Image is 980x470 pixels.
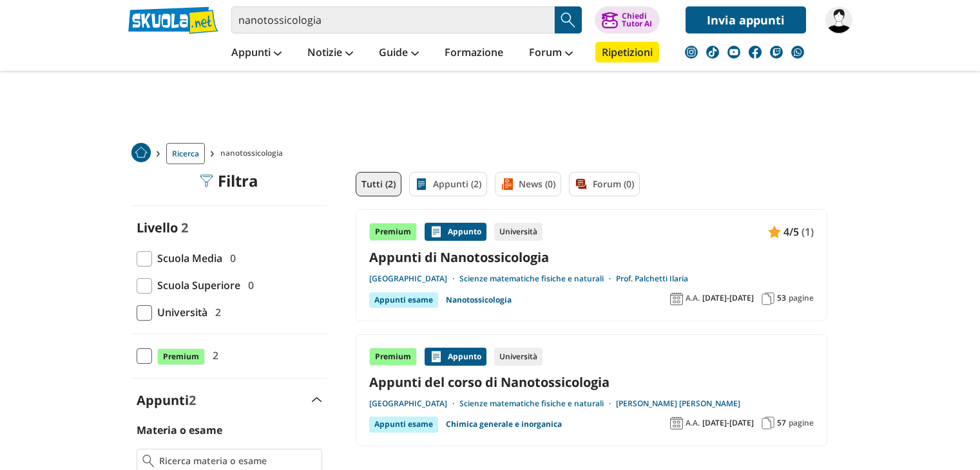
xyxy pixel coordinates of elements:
[686,293,700,303] span: A.A.
[304,42,356,65] a: Notizie
[207,347,218,364] span: 2
[157,348,205,365] span: Premium
[459,274,616,284] a: Scienze matematiche fisiche e naturali
[137,219,178,236] label: Livello
[789,418,814,428] span: pagine
[356,172,401,196] a: Tutti (2)
[181,219,188,236] span: 2
[783,223,799,240] span: 4/5
[369,348,417,366] div: Premium
[555,6,582,33] button: Search Button
[152,250,222,267] span: Scuola Media
[777,293,786,303] span: 53
[616,274,688,284] a: Prof. Palchetti Ilaria
[312,397,322,402] img: Apri e chiudi sezione
[622,12,652,28] div: Chiedi Tutor AI
[409,172,487,196] a: Appunti (2)
[702,293,754,303] span: [DATE]-[DATE]
[369,223,417,241] div: Premium
[369,292,438,308] div: Appunti esame
[526,42,576,65] a: Forum
[369,274,459,284] a: [GEOGRAPHIC_DATA]
[762,292,774,305] img: Pagine
[595,42,659,62] a: Ripetizioni
[670,417,683,429] img: Anno accademico
[768,225,781,238] img: Appunti contenuto
[142,455,155,467] img: Ricerca materia o esame
[369,417,438,432] div: Appunti esame
[369,249,814,266] a: Appunti di Nanotossicologia
[459,399,616,409] a: Scienze matematiche fisiche e naturali
[430,225,443,238] img: Appunti contenuto
[152,277,240,294] span: Scuola Superiore
[131,143,151,164] a: Home
[166,143,205,164] a: Ricerca
[791,46,804,59] img: WhatsApp
[494,223,543,241] div: Università
[243,277,254,294] span: 0
[446,292,512,308] a: Nanotossicologia
[749,46,762,59] img: facebook
[200,172,258,190] div: Filtra
[789,293,814,303] span: pagine
[152,304,207,321] span: Università
[137,391,196,409] label: Appunti
[441,42,506,65] a: Formazione
[159,455,316,467] input: Ricerca materia o esame
[425,348,486,366] div: Appunto
[425,223,486,241] div: Appunto
[777,418,786,428] span: 57
[706,46,719,59] img: tiktok
[200,174,213,187] img: Filtra filtri mobile
[189,391,196,409] span: 2
[685,46,698,59] img: instagram
[220,143,288,164] span: nanotossicologia
[210,304,221,321] span: 2
[595,6,660,33] button: ChiediTutor AI
[802,223,814,240] span: (1)
[430,350,443,363] img: Appunti contenuto
[825,6,852,33] img: perch3
[369,373,814,391] a: Appunti del corso di Nanotossicologia
[231,6,555,33] input: Cerca appunti, riassunti o versioni
[686,418,700,428] span: A.A.
[770,46,783,59] img: twitch
[616,399,740,409] a: [PERSON_NAME] [PERSON_NAME]
[670,292,683,305] img: Anno accademico
[762,417,774,429] img: Pagine
[369,399,459,409] a: [GEOGRAPHIC_DATA]
[228,42,285,65] a: Appunti
[415,178,428,191] img: Appunti filtro contenuto
[137,423,222,437] label: Materia o esame
[494,348,543,366] div: Università
[702,418,754,428] span: [DATE]-[DATE]
[225,250,236,267] span: 0
[559,10,578,30] img: Cerca appunti, riassunti o versioni
[376,42,422,65] a: Guide
[686,6,806,33] a: Invia appunti
[131,143,151,162] img: Home
[727,46,740,59] img: youtube
[446,417,562,432] a: Chimica generale e inorganica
